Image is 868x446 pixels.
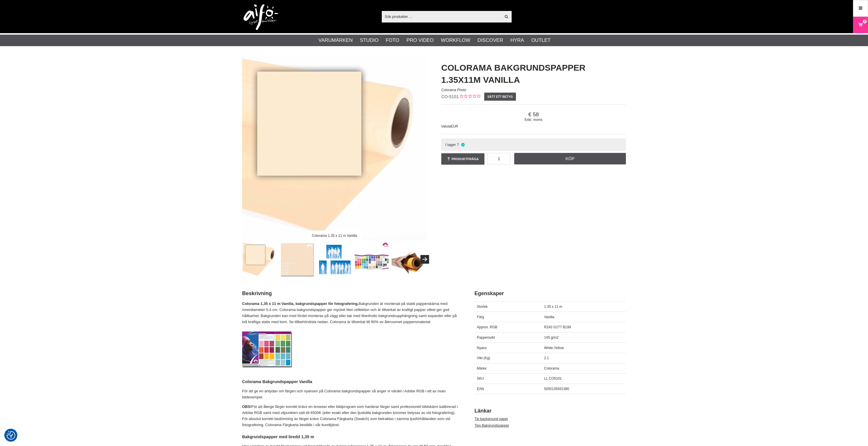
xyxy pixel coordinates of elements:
[441,37,470,44] a: Workflow
[242,388,460,400] p: För att ge en antydan om färgen och nyansen på Colorama bakgrundspapper så anger vi värdet i Adob...
[864,19,866,24] span: 8
[319,37,353,44] a: Varumärken
[242,56,427,241] img: Colorama 1.35 x 11 m Vanilla
[7,431,15,440] img: Revisit consent button
[477,376,484,381] span: SKU
[477,366,487,370] span: Märke
[544,336,559,340] span: 145 g/m2
[477,305,488,309] span: Storlek
[441,94,459,99] span: CO-5101
[457,143,459,147] span: 7
[477,325,497,329] span: Approx. RGB
[420,255,429,264] button: Next
[243,242,278,277] img: Colorama 1.35 x 11 m Vanilla
[441,118,626,122] span: Exkl. moms
[317,242,352,277] img: Seamless Paper Width Comparison
[477,315,484,319] span: Färg
[474,423,509,428] a: Tips Bakgrundspapper
[242,434,460,440] h4: Bakgrundspapper med bredd 1,35 m
[451,124,458,128] span: EUR
[386,37,399,44] a: Foto
[544,366,559,370] span: Colorama
[484,93,516,101] a: Sätt ett betyg
[544,305,562,309] span: 1.35 x 11 m
[474,407,626,415] h2: Länkar
[242,301,359,306] strong: Colorama 1,35 x 11 m Vanilla, bakgrundspapper för fotografering.
[544,376,562,381] span: LL CO5101
[392,242,426,277] img: Supplied in robust packaging
[853,18,868,32] a: 8
[244,4,278,30] img: logo.png
[441,62,626,86] h1: Colorama Bakgrundspapper 1.35x11m Vanilla
[441,124,451,128] span: Valuta
[531,37,551,44] a: Outlet
[477,346,487,350] span: Nyans
[445,143,456,147] span: I lager
[510,37,524,44] a: Hyra
[382,12,501,21] input: Sök produkter ...
[441,88,466,92] span: Colorama Photo
[242,331,293,368] img: Colorama Fotobakgrund Papper
[242,301,460,325] p: Bakgrunden är monterad på stabil papperskärna med innerdiameter 5,4 cm. Colorama bakgrundspapper ...
[360,37,378,44] a: Studio
[242,379,460,385] h4: Colorama Bakgrundspapper Vanilla
[477,387,484,391] span: EAN
[307,231,362,241] div: Colorama 1.35 x 11 m Vanilla
[477,336,495,340] span: Pappersvikt
[474,290,626,297] h2: Egenskaper
[544,387,569,391] span: 5055135931380
[514,153,626,164] a: Köp
[460,143,465,147] i: I lager
[544,325,571,329] span: R243 G277 B199
[242,404,460,428] p: För att återge färger korrekt krävs en browser eller bildprogram som hanterar färger samt profess...
[459,94,480,100] div: Kundbetyg: 0
[544,346,564,350] span: White,Yellow
[280,242,315,277] img: Vanilla 101 - Kalibrerad Monitor Adobe RGB 6500K
[354,242,389,277] img: Order the Colorama color chart to see the colors live
[477,356,490,360] span: Vikt (Kg)
[441,153,484,165] a: Produktfråga
[478,37,503,44] a: Discover
[544,356,549,360] span: 2.1
[544,315,554,319] span: Vanilla
[441,111,626,118] span: 58
[242,290,460,297] h2: Beskrivning
[406,37,433,44] a: Pro Video
[474,417,508,421] a: Tip background paper
[7,430,15,441] button: Samtyckesinställningar
[242,404,252,409] strong: OBS!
